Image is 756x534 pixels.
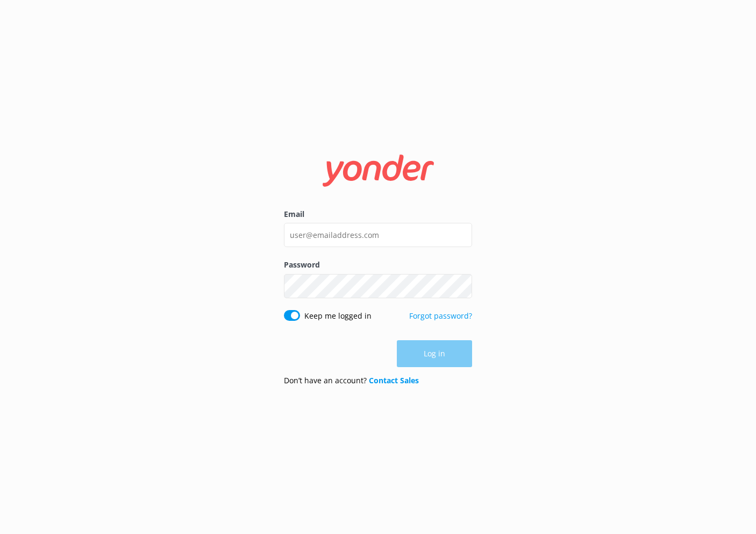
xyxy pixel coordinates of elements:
a: Forgot password? [409,311,472,321]
p: Don’t have an account? [284,375,419,387]
label: Email [284,208,472,220]
button: Show password [451,275,472,297]
input: user@emailaddress.com [284,223,472,247]
label: Password [284,259,472,271]
label: Keep me logged in [304,310,372,322]
a: Contact Sales [369,375,419,385]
